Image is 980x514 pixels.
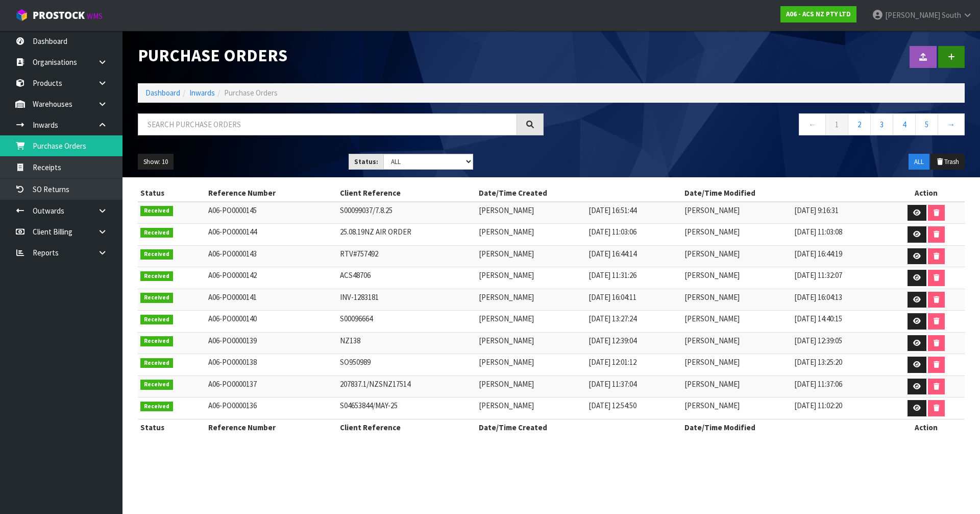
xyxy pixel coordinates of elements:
td: A06-PO0000136 [206,398,337,419]
span: [DATE] 12:54:50 [589,401,636,410]
span: [PERSON_NAME] [479,249,534,259]
span: [DATE] 11:31:26 [589,270,636,280]
button: Show: 10 [138,154,174,170]
a: Dashboard [145,88,180,98]
a: Inwards [189,88,215,98]
img: cube-alt.png [15,9,28,21]
span: Received [140,358,173,368]
td: 25.08.19NZ AIR ORDER [337,224,476,246]
td: S04653844/MAY-25 [337,398,476,419]
td: NZ138 [337,332,476,354]
span: Received [140,293,173,303]
span: [PERSON_NAME] [684,379,740,389]
th: Client Reference [337,185,476,201]
span: [PERSON_NAME] [684,336,740,345]
span: Received [140,271,173,282]
span: [PERSON_NAME] [684,314,740,323]
td: RTV#757492 [337,245,476,267]
a: A06 - ACS NZ PTY LTD [780,6,856,22]
a: 5 [915,113,938,135]
th: Status [138,419,206,435]
span: [PERSON_NAME] [479,357,534,367]
strong: A06 - ACS NZ PTY LTD [786,10,851,18]
span: [PERSON_NAME] [684,249,740,259]
span: [DATE] 11:03:06 [589,227,636,237]
span: [DATE] 13:25:20 [794,357,842,367]
th: Action [888,419,965,435]
a: 4 [893,113,916,135]
th: Date/Time Created [476,419,682,435]
span: Received [140,315,173,325]
th: Date/Time Modified [682,185,888,201]
span: [PERSON_NAME] [479,292,534,302]
td: 207837.1/NZSNZ17514 [337,376,476,398]
span: [DATE] 16:51:44 [589,205,636,215]
span: [PERSON_NAME] [479,379,534,389]
span: [PERSON_NAME] [479,401,534,410]
td: SO950989 [337,354,476,376]
td: A06-PO0000144 [206,224,337,246]
span: [PERSON_NAME] [684,401,740,410]
button: Trash [930,154,965,170]
span: ProStock [33,9,85,22]
span: [DATE] 11:03:08 [794,227,842,237]
td: S00096664 [337,311,476,333]
td: A06-PO0000142 [206,267,337,289]
strong: Status: [354,157,378,166]
th: Date/Time Created [476,185,682,201]
a: 2 [848,113,871,135]
td: A06-PO0000137 [206,376,337,398]
th: Status [138,185,206,201]
td: A06-PO0000143 [206,245,337,267]
span: Received [140,336,173,346]
a: 3 [870,113,893,135]
th: Client Reference [337,419,476,435]
td: INV-1283181 [337,289,476,311]
span: [DATE] 13:27:24 [589,314,636,323]
td: S00099037/7.8.25 [337,202,476,224]
td: A06-PO0000140 [206,311,337,333]
span: [DATE] 12:39:04 [589,336,636,345]
span: Received [140,380,173,390]
th: Action [888,185,965,201]
span: [PERSON_NAME] [684,205,740,215]
small: WMS [87,11,103,21]
span: Received [140,402,173,412]
span: [DATE] 12:01:12 [589,357,636,367]
a: ← [799,113,826,135]
span: [DATE] 16:04:13 [794,292,842,302]
td: A06-PO0000139 [206,332,337,354]
span: [PERSON_NAME] [684,292,740,302]
span: [DATE] 16:04:11 [589,292,636,302]
span: [DATE] 11:37:04 [589,379,636,389]
h1: Purchase Orders [138,46,544,65]
span: [DATE] 12:39:05 [794,336,842,345]
th: Date/Time Modified [682,419,888,435]
span: [DATE] 11:02:20 [794,401,842,410]
span: South [942,10,961,20]
nav: Page navigation [559,113,965,138]
a: 1 [825,113,848,135]
th: Reference Number [206,419,337,435]
span: Received [140,228,173,238]
span: [DATE] 9:16:31 [794,205,839,215]
span: [DATE] 11:37:06 [794,379,842,389]
span: [DATE] 16:44:14 [589,249,636,259]
th: Reference Number [206,185,337,201]
span: [PERSON_NAME] [479,314,534,323]
td: A06-PO0000141 [206,289,337,311]
span: Received [140,249,173,260]
span: [PERSON_NAME] [479,227,534,237]
td: A06-PO0000138 [206,354,337,376]
td: A06-PO0000145 [206,202,337,224]
a: → [938,113,965,135]
span: [PERSON_NAME] [885,10,940,20]
span: Purchase Orders [224,88,278,98]
span: [DATE] 16:44:19 [794,249,842,259]
span: [DATE] 11:32:07 [794,270,842,280]
span: Received [140,206,173,216]
input: Search purchase orders [138,113,517,135]
span: [PERSON_NAME] [684,357,740,367]
span: [PERSON_NAME] [479,205,534,215]
button: ALL [909,154,929,170]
